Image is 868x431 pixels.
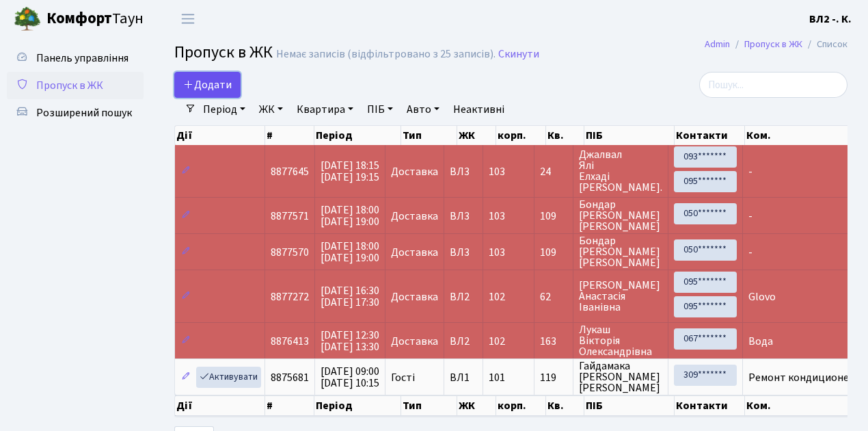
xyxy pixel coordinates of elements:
[450,166,477,177] span: ВЛ3
[748,245,752,260] span: -
[496,395,546,416] th: корп.
[579,199,662,232] span: Бондар [PERSON_NAME] [PERSON_NAME]
[748,164,752,179] span: -
[684,30,868,59] nav: breadcrumb
[584,126,675,145] th: ПІБ
[450,291,477,302] span: ВЛ2
[540,336,567,347] span: 163
[745,126,865,145] th: Ком.
[7,72,144,99] a: Пропуск в ЖК
[540,291,567,302] span: 62
[401,126,457,145] th: Тип
[579,280,662,313] span: [PERSON_NAME] Анастасія Іванівна
[540,372,567,383] span: 119
[271,370,309,385] span: 8875681
[450,247,477,258] span: ВЛ3
[391,166,438,177] span: Доставка
[489,334,505,349] span: 102
[748,370,860,385] span: Ремонт кондиционера
[14,5,41,33] img: logo.png
[321,158,379,185] span: [DATE] 18:15 [DATE] 19:15
[391,372,415,383] span: Гості
[321,239,379,265] span: [DATE] 18:00 [DATE] 19:00
[171,8,205,30] button: Переключити навігацію
[546,126,584,145] th: Кв.
[276,48,496,61] div: Немає записів (відфільтровано з 25 записів).
[271,209,309,224] span: 8877571
[450,211,477,222] span: ВЛ3
[401,98,445,121] a: Авто
[699,72,847,98] input: Пошук...
[489,209,505,224] span: 103
[579,361,662,393] span: Гайдамака [PERSON_NAME] [PERSON_NAME]
[457,126,496,145] th: ЖК
[401,395,457,416] th: Тип
[540,211,567,222] span: 109
[498,48,539,61] a: Скинути
[489,245,505,260] span: 103
[314,395,401,416] th: Період
[489,370,505,385] span: 101
[46,8,144,31] span: Таун
[321,364,379,391] span: [DATE] 09:00 [DATE] 10:15
[457,395,496,416] th: ЖК
[705,37,730,51] a: Admin
[362,98,398,121] a: ПІБ
[271,289,309,304] span: 8877272
[546,395,584,416] th: Кв.
[744,37,802,51] a: Пропуск в ЖК
[7,99,144,127] a: Розширений пошук
[391,291,438,302] span: Доставка
[271,245,309,260] span: 8877570
[748,209,752,224] span: -
[36,51,128,66] span: Панель управління
[450,336,477,347] span: ВЛ2
[540,166,567,177] span: 24
[265,126,314,145] th: #
[314,126,401,145] th: Період
[36,105,132,120] span: Розширений пошук
[7,44,144,72] a: Панель управління
[809,12,852,27] b: ВЛ2 -. К.
[271,164,309,179] span: 8877645
[809,11,852,27] a: ВЛ2 -. К.
[745,395,865,416] th: Ком.
[321,203,379,229] span: [DATE] 18:00 [DATE] 19:00
[271,334,309,349] span: 8876413
[175,395,265,416] th: Дії
[489,164,505,179] span: 103
[391,211,438,222] span: Доставка
[265,395,314,416] th: #
[254,98,288,121] a: ЖК
[174,40,273,64] span: Пропуск в ЖК
[321,283,379,310] span: [DATE] 16:30 [DATE] 17:30
[675,395,744,416] th: Контакти
[450,372,477,383] span: ВЛ1
[36,78,103,93] span: Пропуск в ЖК
[175,126,265,145] th: Дії
[291,98,359,121] a: Квартира
[198,98,251,121] a: Період
[748,289,776,304] span: Glovo
[579,324,662,357] span: Лукаш Вікторія Олександрівна
[584,395,675,416] th: ПІБ
[675,126,744,145] th: Контакти
[579,149,662,193] span: Джалвал Ялі Елхаді [PERSON_NAME].
[489,289,505,304] span: 102
[391,247,438,258] span: Доставка
[321,328,379,354] span: [DATE] 12:30 [DATE] 13:30
[391,336,438,347] span: Доставка
[174,72,241,98] a: Додати
[196,367,261,388] a: Активувати
[748,334,773,349] span: Вода
[496,126,546,145] th: корп.
[448,98,510,121] a: Неактивні
[183,77,232,92] span: Додати
[802,37,847,52] li: Список
[46,8,112,29] b: Комфорт
[579,235,662,268] span: Бондар [PERSON_NAME] [PERSON_NAME]
[540,247,567,258] span: 109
